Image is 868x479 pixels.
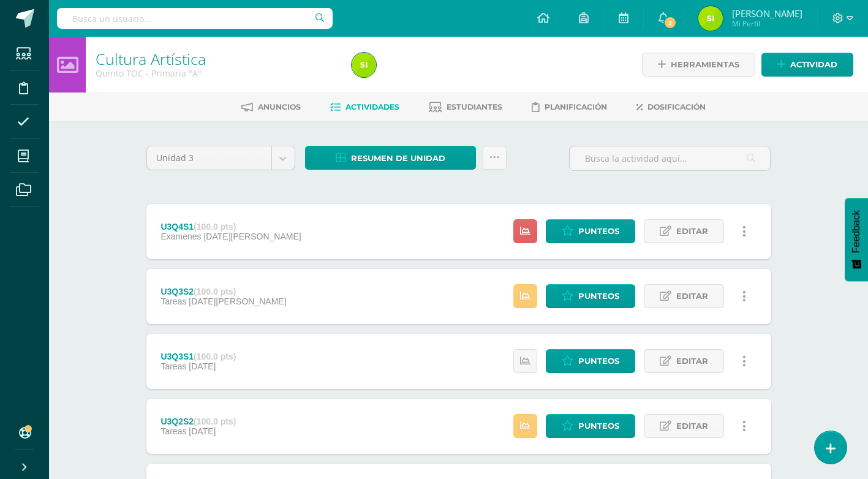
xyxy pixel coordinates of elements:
span: Punteos [578,220,619,243]
a: Anuncios [241,97,301,117]
a: Actividad [761,53,853,77]
strong: (100.0 pts) [194,417,236,426]
div: Quinto TOC - Primaria 'A' [96,67,337,79]
span: Punteos [578,285,619,307]
span: [DATE] [189,361,216,371]
h1: Cultura Artística [96,50,337,67]
a: Cultura Artística [96,48,206,69]
a: Estudiantes [429,97,502,117]
span: Planificación [545,102,607,111]
span: Editar [676,285,708,307]
div: U3Q3S2 [160,287,286,296]
span: Tareas [160,426,186,436]
input: Busca un usuario... [57,8,333,29]
span: Resumen de unidad [351,147,445,170]
button: Feedback - Mostrar encuesta [845,198,868,281]
a: Actividades [330,97,399,117]
strong: (100.0 pts) [194,222,236,232]
a: Punteos [546,349,635,373]
span: Dosificación [647,102,706,111]
span: Examenes [160,232,201,241]
a: Punteos [546,219,635,243]
div: U3Q3S1 [160,352,236,361]
a: Dosificación [636,97,706,117]
span: [DATE] [189,426,216,436]
img: a56ba1d501d8c3a942b62a7bd2aa3cc0.png [352,53,376,77]
span: Editar [676,220,708,243]
a: Unidad 3 [147,146,295,170]
span: Editar [676,415,708,437]
span: Mi Perfil [732,18,802,29]
span: Editar [676,350,708,372]
span: Tareas [160,361,186,371]
strong: (100.0 pts) [194,352,236,361]
a: Planificación [532,97,607,117]
span: Feedback [851,210,862,253]
a: Herramientas [642,53,755,77]
a: Punteos [546,414,635,438]
span: [DATE][PERSON_NAME] [203,232,301,241]
strong: (100.0 pts) [194,287,236,296]
a: Punteos [546,284,635,308]
span: Anuncios [258,102,301,111]
span: [DATE][PERSON_NAME] [189,296,286,306]
span: 3 [663,16,677,29]
span: Tareas [160,296,186,306]
span: [PERSON_NAME] [732,7,802,20]
img: a56ba1d501d8c3a942b62a7bd2aa3cc0.png [698,6,723,31]
div: U3Q2S2 [160,417,236,426]
div: U3Q4S1 [160,222,301,232]
span: Estudiantes [447,102,502,111]
span: Actividades [345,102,399,111]
span: Punteos [578,415,619,437]
span: Herramientas [671,53,739,76]
a: Resumen de unidad [305,146,476,170]
input: Busca la actividad aquí... [570,146,770,170]
span: Unidad 3 [156,146,262,170]
span: Actividad [790,53,837,76]
span: Punteos [578,350,619,372]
